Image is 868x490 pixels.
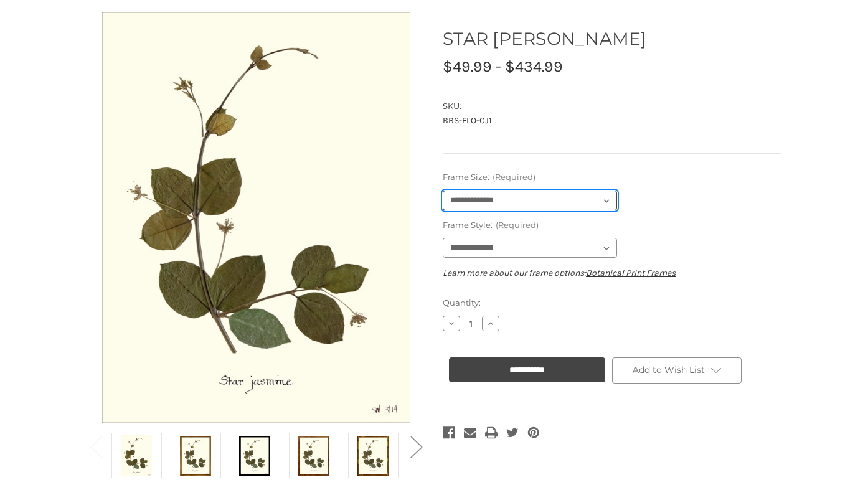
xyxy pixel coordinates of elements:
img: Black Frame [239,435,270,476]
a: Botanical Print Frames [586,268,676,278]
span: Go to slide 2 of 2 [410,466,422,466]
img: Burlewood Frame [298,435,329,476]
img: Unframed [121,435,152,476]
span: Go to slide 2 of 2 [90,466,101,466]
label: Quantity: [443,297,781,309]
button: Go to slide 2 of 2 [83,427,108,465]
span: Add to Wish List [633,364,705,375]
label: Frame Style: [443,219,781,232]
dd: BBS-FLO-CJ1 [443,114,781,127]
button: Go to slide 2 of 2 [403,427,428,465]
p: Learn more about our frame options: [443,266,781,280]
img: Antique Gold Frame [180,435,211,476]
a: Print [485,424,498,441]
img: Gold Bamboo Frame [357,435,389,476]
h1: STAR [PERSON_NAME] [443,26,781,52]
small: (Required) [496,220,539,230]
label: Frame Size: [443,171,781,184]
dt: SKU: [443,100,778,113]
span: $49.99 - $434.99 [443,57,563,75]
img: Unframed [100,12,412,423]
small: (Required) [493,172,535,182]
a: Add to Wish List [612,357,742,384]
